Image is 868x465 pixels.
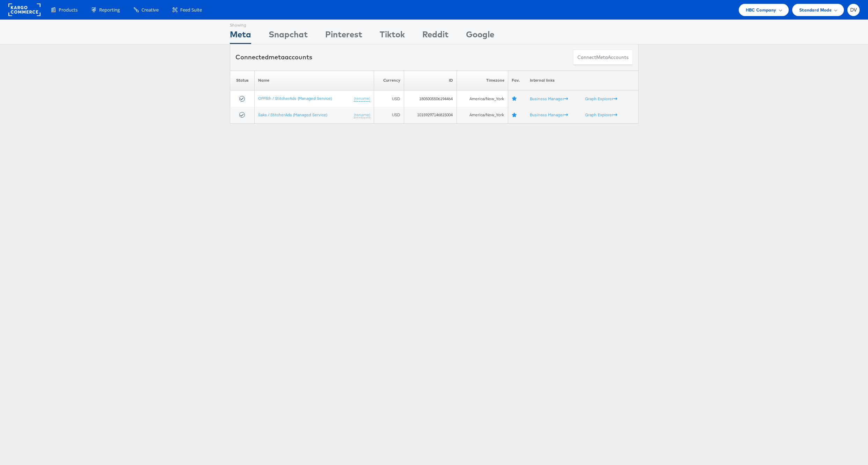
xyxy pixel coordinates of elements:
[353,112,370,118] a: (rename)
[456,90,508,107] td: America/New_York
[230,28,251,44] div: Meta
[235,53,312,62] div: Connected accounts
[403,90,456,107] td: 1805005506194464
[258,112,327,117] a: Saks / StitcherAds (Managed Service)
[596,54,608,61] span: meta
[585,96,617,101] a: Graph Explorer
[269,28,308,44] div: Snapchat
[746,6,776,14] span: HBC Company
[403,71,456,90] th: ID
[530,96,568,101] a: Business Manager
[230,20,251,28] div: Showing
[59,7,78,13] span: Products
[141,7,159,13] span: Creative
[374,107,404,123] td: USD
[422,28,448,44] div: Reddit
[850,8,857,12] span: DV
[374,90,404,107] td: USD
[456,107,508,123] td: America/New_York
[585,112,617,117] a: Graph Explorer
[380,28,405,44] div: Tiktok
[374,71,404,90] th: Currency
[258,96,331,101] a: OFF5th / StitcherAds (Managed Service)
[269,53,285,61] span: meta
[230,71,254,90] th: Status
[456,71,508,90] th: Timezone
[353,96,370,102] a: (rename)
[180,7,202,13] span: Feed Suite
[99,7,120,13] span: Reporting
[254,71,374,90] th: Name
[799,6,832,14] span: Standard Mode
[403,107,456,123] td: 10159297146815004
[530,112,568,117] a: Business Manager
[466,28,494,44] div: Google
[325,28,362,44] div: Pinterest
[573,50,633,65] button: ConnectmetaAccounts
